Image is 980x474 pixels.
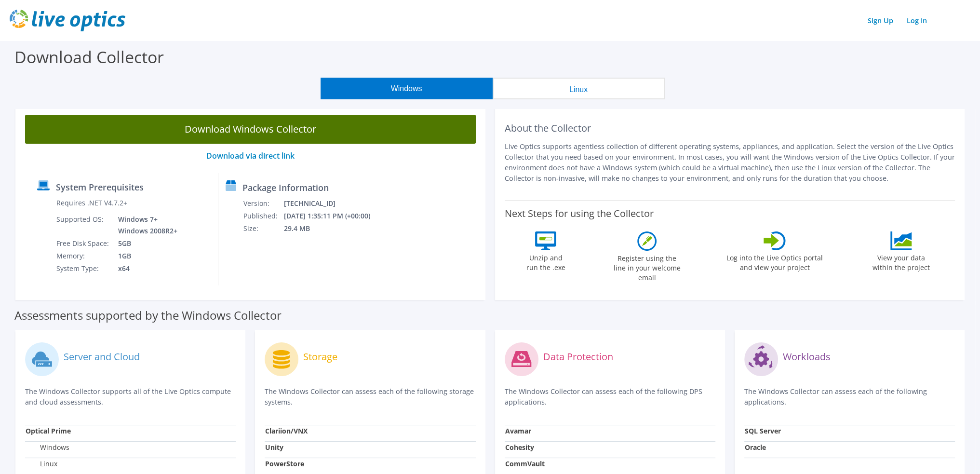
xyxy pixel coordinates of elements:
[745,443,766,452] strong: Oracle
[265,459,304,468] strong: PowerStore
[524,250,568,272] label: Unzip and run the .exe
[56,262,111,275] td: System Type:
[206,150,295,161] a: Download via direct link
[14,46,164,68] label: Download Collector
[783,352,831,362] label: Workloads
[25,115,476,144] a: Download Windows Collector
[56,250,111,262] td: Memory:
[243,210,283,222] td: Published:
[505,122,955,134] h2: About the Collector
[493,78,665,99] button: Linux
[745,426,781,435] strong: SQL Server
[505,459,545,468] strong: CommVault
[505,386,715,407] p: The Windows Collector can assess each of the following DPS applications.
[265,443,283,452] strong: Unity
[505,208,654,219] label: Next Steps for using the Collector
[243,222,283,235] td: Size:
[25,386,236,407] p: The Windows Collector supports all of the Live Optics compute and cloud assessments.
[863,14,898,27] a: Sign Up
[902,14,932,27] a: Log In
[56,213,111,237] td: Supported OS:
[611,251,683,283] label: Register using the line in your welcome email
[283,197,383,210] td: [TECHNICAL_ID]
[64,352,140,362] label: Server and Cloud
[505,141,955,184] p: Live Optics supports agentless collection of different operating systems, appliances, and applica...
[243,197,283,210] td: Version:
[505,426,531,435] strong: Avamar
[111,250,179,262] td: 1GB
[726,250,823,272] label: Log into the Live Optics portal and view your project
[505,443,534,452] strong: Cohesity
[242,183,329,192] label: Package Information
[26,426,71,435] strong: Optical Prime
[265,426,308,435] strong: Clariion/VNX
[111,262,179,275] td: x64
[111,213,179,237] td: Windows 7+ Windows 2008R2+
[56,198,127,208] label: Requires .NET V4.7.2+
[283,210,383,222] td: [DATE] 1:35:11 PM (+00:00)
[303,352,337,362] label: Storage
[321,78,493,99] button: Windows
[26,443,69,452] label: Windows
[744,386,955,407] p: The Windows Collector can assess each of the following applications.
[14,311,282,320] label: Assessments supported by the Windows Collector
[10,10,125,31] img: live_optics_svg.svg
[265,386,475,407] p: The Windows Collector can assess each of the following storage systems.
[26,459,57,469] label: Linux
[111,237,179,250] td: 5GB
[283,222,383,235] td: 29.4 MB
[543,352,613,362] label: Data Protection
[56,237,111,250] td: Free Disk Space:
[866,250,936,272] label: View your data within the project
[56,182,144,192] label: System Prerequisites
